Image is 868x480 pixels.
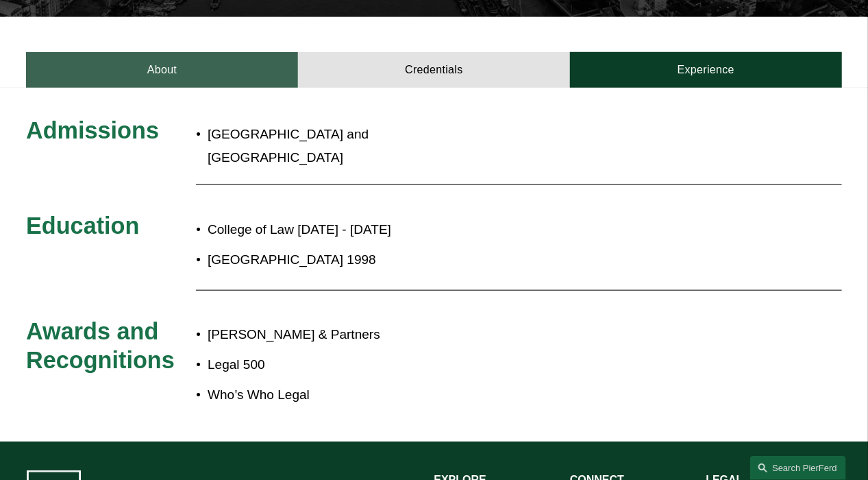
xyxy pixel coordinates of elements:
span: Awards and Recognitions [26,318,175,373]
p: Who’s Who Legal [208,383,740,407]
a: Credentials [298,52,570,87]
span: Admissions [26,117,159,143]
a: Search this site [750,456,846,480]
span: Education [26,213,139,239]
a: About [26,52,298,87]
p: [PERSON_NAME] & Partners [208,323,740,346]
p: [GEOGRAPHIC_DATA] and [GEOGRAPHIC_DATA] [208,123,502,170]
a: Experience [570,52,842,87]
p: [GEOGRAPHIC_DATA] 1998 [208,248,740,272]
p: Legal 500 [208,353,740,376]
p: College of Law [DATE] - [DATE] [208,218,740,241]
